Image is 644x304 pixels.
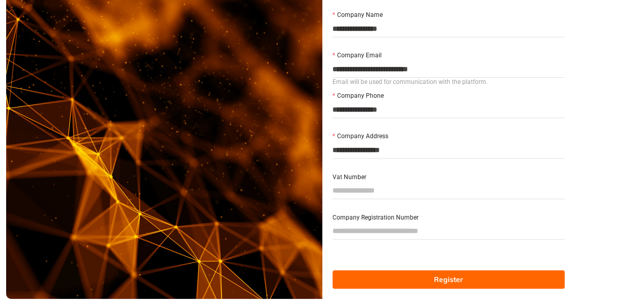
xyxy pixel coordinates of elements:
label: Company Registration Number [333,213,419,223]
input: Company Email [333,61,565,77]
label: Company Phone [333,91,384,101]
button: Register [333,270,565,289]
input: Company Name [333,21,565,36]
label: Company Name [333,10,383,20]
label: Company Email [333,51,382,60]
input: Vat Number [333,183,565,198]
span: Register [434,274,463,285]
label: Vat Number [333,172,366,182]
input: Company Address [333,142,565,158]
div: Email will be used for communication with the platform. [333,77,565,87]
label: Company Address [333,132,388,141]
input: Company Registration Number [333,223,565,238]
input: Company Phone [333,102,565,117]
